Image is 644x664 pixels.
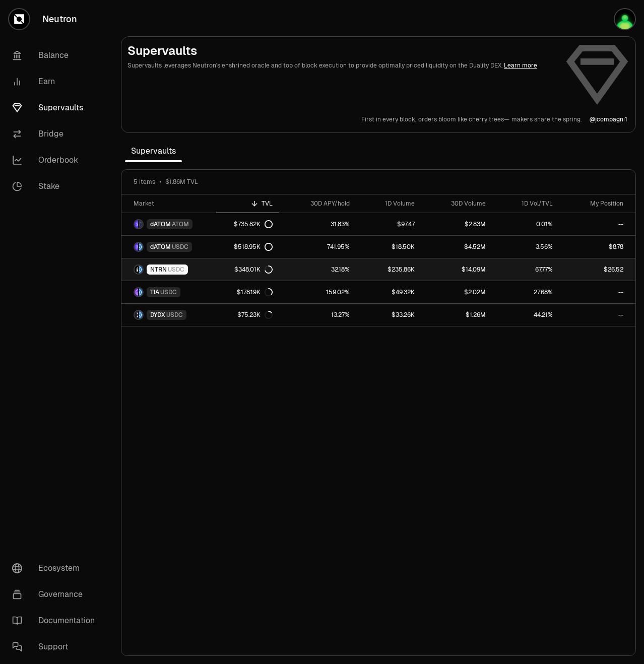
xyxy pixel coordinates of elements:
a: $2.83M [421,213,492,235]
a: Earn [4,69,109,95]
div: $75.23K [237,311,273,319]
a: Orderbook [4,147,109,173]
a: $26.52 [559,258,635,281]
a: @jcompagni1 [590,115,627,123]
a: First in every block,orders bloom like cherry trees—makers share the spring. [361,115,582,123]
a: $33.26K [356,304,421,326]
p: @ jcompagni1 [590,115,627,123]
a: $75.23K [216,304,279,326]
span: NTRN [150,265,167,274]
a: $2.02M [421,281,492,303]
a: Documentation [4,608,109,634]
a: $18.50K [356,236,421,258]
span: USDC [160,288,177,296]
div: $178.19K [237,288,273,296]
div: $518.95K [234,243,273,251]
a: Supervaults [4,95,109,121]
p: First in every block, [361,115,416,123]
div: My Position [565,200,623,208]
a: Learn more [504,61,537,70]
a: DYDX LogoUSDC LogoDYDXUSDC [121,304,216,326]
a: $735.82K [216,213,279,235]
span: $1.86M TVL [165,178,198,186]
a: $4.52M [421,236,492,258]
a: -- [559,304,635,326]
img: TIA Logo [135,288,138,296]
a: $49.32K [356,281,421,303]
span: Supervaults [125,141,182,161]
a: Support [4,634,109,660]
img: DYDX Logo [135,311,138,319]
span: dATOM [150,220,171,228]
p: Supervaults leverages Neutron's enshrined oracle and top of block execution to provide optimally ... [127,61,557,70]
a: dATOM LogoUSDC LogodATOMUSDC [121,236,216,258]
p: makers share the spring. [511,115,582,123]
div: 30D Volume [427,200,486,208]
div: 30D APY/hold [285,200,349,208]
a: Balance [4,42,109,69]
span: USDC [166,311,183,319]
span: ATOM [172,220,189,228]
img: dATOM Logo [135,220,138,228]
a: 27.68% [492,281,559,303]
a: Governance [4,581,109,608]
a: TIA LogoUSDC LogoTIAUSDC [121,281,216,303]
img: Jay Keplr [615,9,635,29]
span: DYDX [150,311,165,319]
a: $235.86K [356,258,421,281]
div: 1D Vol/TVL [498,200,553,208]
a: Ecosystem [4,555,109,581]
img: USDC Logo [139,265,143,274]
span: TIA [150,288,159,296]
span: USDC [168,265,184,274]
a: $14.09M [421,258,492,281]
span: USDC [172,243,188,251]
div: TVL [222,200,273,208]
span: 5 items [134,178,155,186]
div: $348.01K [234,265,273,274]
img: USDC Logo [139,288,143,296]
img: ATOM Logo [139,220,143,228]
div: $735.82K [234,220,273,228]
a: NTRN LogoUSDC LogoNTRNUSDC [121,258,216,281]
div: Market [134,200,210,208]
a: 0.01% [492,213,559,235]
img: dATOM Logo [135,243,138,251]
a: 13.27% [279,304,355,326]
h2: Supervaults [127,43,557,59]
span: dATOM [150,243,171,251]
a: 741.95% [279,236,355,258]
a: 3.56% [492,236,559,258]
a: Bridge [4,121,109,147]
a: $97.47 [356,213,421,235]
a: $8.78 [559,236,635,258]
a: -- [559,281,635,303]
a: -- [559,213,635,235]
a: 31.83% [279,213,355,235]
div: 1D Volume [362,200,415,208]
a: $518.95K [216,236,279,258]
a: $348.01K [216,258,279,281]
a: 67.77% [492,258,559,281]
p: orders bloom like cherry trees— [418,115,509,123]
a: Stake [4,173,109,200]
img: NTRN Logo [135,265,138,274]
a: $1.26M [421,304,492,326]
a: $178.19K [216,281,279,303]
a: dATOM LogoATOM LogodATOMATOM [121,213,216,235]
img: USDC Logo [139,311,143,319]
a: 32.18% [279,258,355,281]
a: 159.02% [279,281,355,303]
a: 44.21% [492,304,559,326]
img: USDC Logo [139,243,143,251]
